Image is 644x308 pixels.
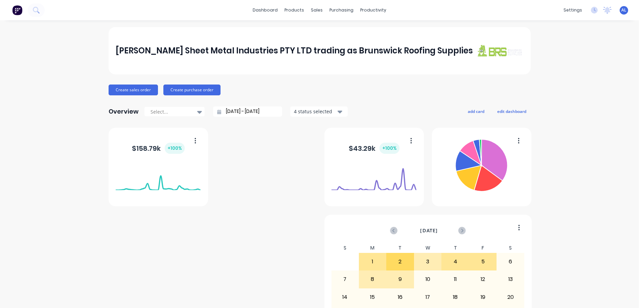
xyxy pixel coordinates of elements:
div: 15 [359,289,386,306]
div: $ 43.29k [349,143,399,154]
div: 16 [387,289,414,306]
div: sales [307,5,326,15]
button: add card [463,107,489,116]
div: [PERSON_NAME] Sheet Metal Industries PTY LTD trading as Brunswick Roofing Supplies [116,44,473,57]
div: purchasing [326,5,357,15]
button: Create sales order [109,85,158,95]
div: settings [560,5,585,15]
div: + 100 % [379,143,399,154]
div: 9 [387,271,414,288]
button: 4 status selected [290,106,348,117]
div: 20 [497,289,524,306]
div: M [359,243,387,253]
div: 4 [442,253,469,270]
div: 10 [414,271,441,288]
div: 2 [387,253,414,270]
div: T [441,243,469,253]
div: $ 158.79k [132,143,185,154]
span: [DATE] [420,227,438,234]
div: T [386,243,414,253]
div: 4 status selected [294,108,337,115]
div: productivity [357,5,390,15]
div: 19 [469,289,497,306]
div: 3 [414,253,441,270]
div: + 100 % [165,143,185,154]
div: S [331,243,359,253]
button: Create purchase order [163,85,221,95]
div: Overview [109,105,139,118]
div: 7 [331,271,359,288]
div: 17 [414,289,441,306]
div: 8 [359,271,386,288]
div: 6 [497,253,524,270]
span: AL [621,7,626,13]
div: W [414,243,442,253]
a: dashboard [249,5,281,15]
div: 13 [497,271,524,288]
img: Factory [12,5,22,15]
div: 18 [442,289,469,306]
button: edit dashboard [493,107,531,116]
div: S [497,243,524,253]
div: products [281,5,307,15]
img: J A Sheet Metal Industries PTY LTD trading as Brunswick Roofing Supplies [476,44,523,57]
div: 14 [331,289,359,306]
div: F [469,243,497,253]
div: 5 [469,253,497,270]
div: 11 [442,271,469,288]
div: 12 [469,271,497,288]
div: 1 [359,253,386,270]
